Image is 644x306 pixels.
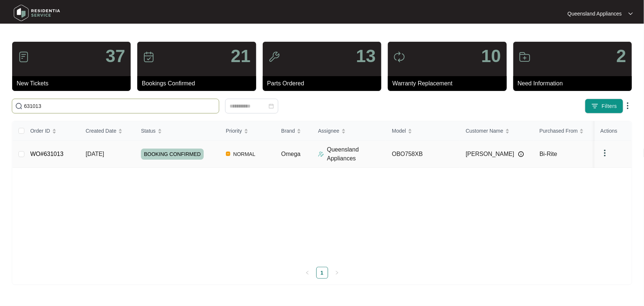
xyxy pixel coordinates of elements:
span: left [305,271,310,275]
p: Parts Ordered [267,79,381,88]
a: 1 [317,267,328,278]
p: 2 [616,47,626,65]
th: Created Date [80,121,135,141]
p: 21 [231,47,250,65]
p: Warranty Replacement [392,79,506,88]
button: right [331,267,343,279]
span: Purchased From [540,127,578,135]
img: search-icon [15,102,23,110]
img: icon [143,51,155,63]
span: [DATE] [86,151,104,157]
button: filter iconFilters [585,99,623,113]
span: BOOKING CONFIRMED [141,149,204,160]
span: Assignee [318,127,340,135]
th: Order ID [24,121,80,141]
li: 1 [316,267,328,279]
th: Purchased From [534,121,607,141]
span: Bi-Rite [540,151,557,157]
img: Info icon [518,151,524,157]
img: dropdown arrow [623,101,632,110]
span: Customer Name [466,127,503,135]
span: Created Date [86,127,116,135]
p: Bookings Confirmed [142,79,256,88]
span: Priority [226,127,242,135]
th: Customer Name [460,121,534,141]
span: Status [141,127,156,135]
img: icon [519,51,531,63]
img: residentia service logo [11,2,63,24]
span: Brand [281,127,295,135]
p: Queensland Appliances [327,145,386,163]
a: WO#631013 [30,151,63,157]
span: NORMAL [230,150,258,159]
span: right [335,271,339,275]
img: filter icon [591,102,599,110]
span: Filters [602,102,617,110]
li: Next Page [331,267,343,279]
img: icon [393,51,405,63]
img: icon [18,51,30,63]
img: dropdown arrow [628,12,633,16]
img: dropdown arrow [600,149,609,157]
p: 10 [481,47,501,65]
p: 37 [106,47,125,65]
input: Search by Order Id, Assignee Name, Customer Name, Brand and Model [24,102,216,110]
p: New Tickets [17,79,131,88]
p: Need Information [518,79,632,88]
span: Model [392,127,406,135]
th: Model [386,121,460,141]
img: Assigner Icon [318,151,324,157]
img: Vercel Logo [226,152,230,156]
td: OBO758XB [386,141,460,168]
p: Queensland Appliances [568,10,622,17]
span: Order ID [30,127,50,135]
p: 13 [356,47,376,65]
th: Priority [220,121,275,141]
li: Previous Page [302,267,313,279]
img: icon [268,51,280,63]
span: Omega [281,151,300,157]
th: Actions [595,121,631,141]
button: left [302,267,313,279]
th: Status [135,121,220,141]
th: Assignee [312,121,386,141]
span: [PERSON_NAME] [466,150,514,159]
th: Brand [275,121,312,141]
